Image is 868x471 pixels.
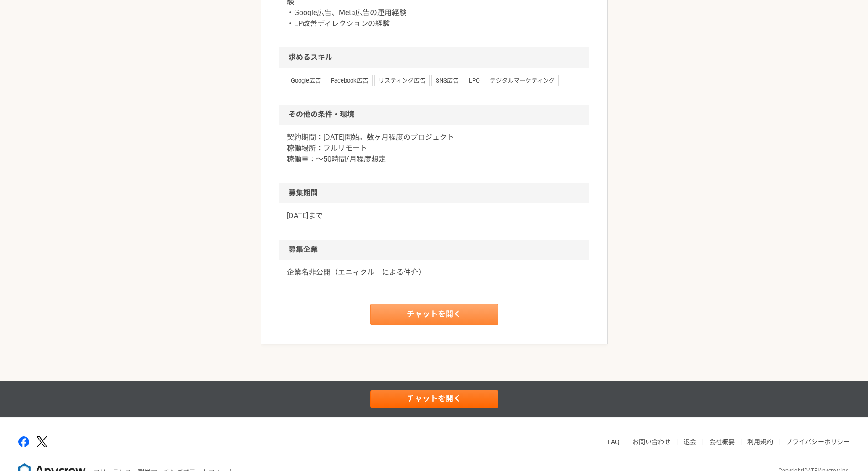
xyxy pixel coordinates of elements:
[709,438,735,445] a: 会社概要
[608,438,620,445] a: FAQ
[18,436,29,447] img: facebook-2adfd474.png
[327,75,373,86] span: Facebook広告
[431,75,463,86] span: SNS広告
[486,75,559,86] span: デジタルマーケティング
[279,105,589,125] h2: その他の条件・環境
[37,436,47,448] img: x-391a3a86.png
[786,438,850,445] a: プライバシーポリシー
[465,75,484,86] span: LPO
[684,438,696,445] a: 退会
[287,75,325,86] span: Google広告
[287,210,582,221] p: [DATE]まで
[632,438,671,445] a: お問い合わせ
[279,183,589,203] h2: 募集期間
[374,75,430,86] span: リスティング広告
[370,390,498,408] a: チャットを開く
[279,240,589,260] h2: 募集企業
[747,438,773,445] a: 利用規約
[287,267,582,278] a: 企業名非公開（エニィクルーによる仲介）
[370,304,498,325] a: チャットを開く
[279,47,589,68] h2: 求めるスキル
[287,132,582,165] p: 契約期間：[DATE]開始。数ヶ月程度のプロジェクト 稼働場所：フルリモート 稼働量：〜50時間/月程度想定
